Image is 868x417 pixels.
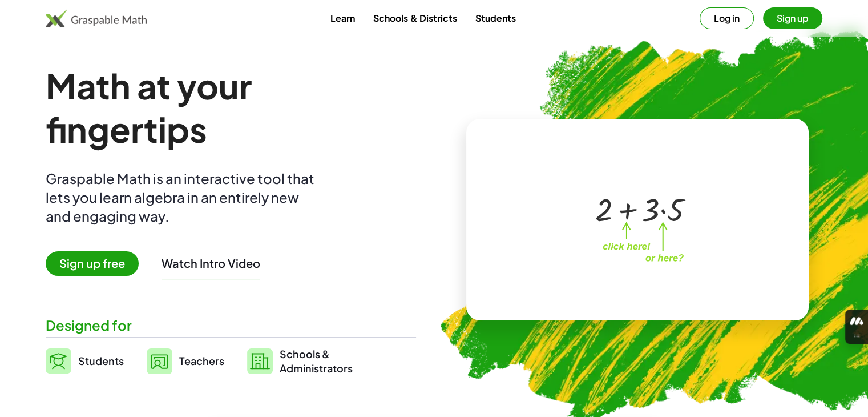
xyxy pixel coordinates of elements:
a: Learn [321,7,364,29]
h1: Math at your fingertips [46,64,409,151]
div: Graspable Math is an interactive tool that lets you learn algebra in an entirely new and engaging... [46,169,320,226]
img: svg%3e [46,348,71,374]
span: Sign up free [46,251,139,276]
img: svg%3e [147,348,172,374]
img: svg%3e [247,348,273,374]
a: Schools &Administrators [247,347,353,375]
button: Watch Intro Video [162,256,260,271]
button: Sign up [763,7,822,29]
span: Schools & Administrators [280,347,353,375]
button: Log in [700,7,754,29]
a: Students [466,7,524,29]
a: Students [46,347,124,375]
div: Designed for [46,316,416,335]
span: Students [78,354,124,367]
a: Schools & Districts [364,7,466,29]
span: Teachers [179,354,224,367]
a: Teachers [147,347,224,375]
